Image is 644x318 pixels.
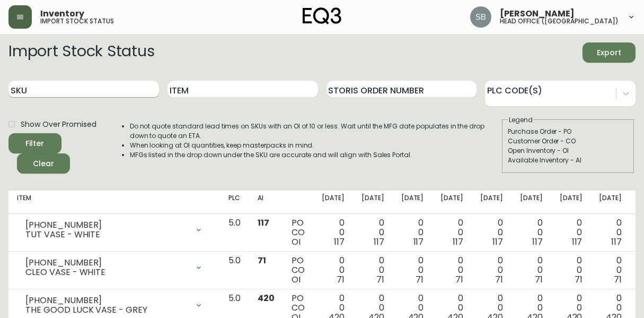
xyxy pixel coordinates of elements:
div: [PHONE_NUMBER] [25,220,188,230]
div: 0 0 [599,218,622,247]
span: Clear [25,157,61,170]
span: 420 [258,292,275,304]
div: [PHONE_NUMBER] [25,296,188,305]
div: [PHONE_NUMBER]THE GOOD LUCK VASE - GREY [17,294,211,317]
span: 117 [453,236,463,248]
span: [PERSON_NAME] [500,10,575,18]
div: 0 0 [401,218,424,247]
div: 0 0 [520,256,543,285]
div: TUT VASE - WHITE [25,230,188,239]
div: [PHONE_NUMBER]TUT VASE - WHITE [17,218,211,242]
span: Inventory [40,10,84,18]
div: 0 0 [480,256,503,285]
span: 71 [416,273,424,286]
th: [DATE] [551,191,591,214]
th: Item [8,191,220,214]
img: 85855414dd6b989d32b19e738a67d5b5 [470,6,491,28]
span: 71 [575,273,583,286]
th: [DATE] [313,191,353,214]
th: [DATE] [432,191,472,214]
span: 117 [611,236,622,248]
div: 0 0 [599,256,622,285]
legend: Legend [508,115,534,125]
div: [PHONE_NUMBER] [25,258,188,268]
div: 0 0 [440,218,463,247]
h5: import stock status [40,18,114,24]
th: [DATE] [590,191,630,214]
div: 0 0 [361,256,384,285]
button: Clear [17,153,70,174]
span: 71 [376,273,384,286]
div: CLEO VASE - WHITE [25,268,188,277]
button: Export [583,42,636,63]
div: THE GOOD LUCK VASE - GREY [25,305,188,315]
th: [DATE] [393,191,433,214]
div: PO CO [292,256,305,285]
span: 71 [495,273,503,286]
div: 0 0 [322,218,345,247]
div: 0 0 [361,218,384,247]
li: MFGs listed in the drop down under the SKU are accurate and will align with Sales Portal. [130,150,501,160]
th: [DATE] [472,191,511,214]
div: [PHONE_NUMBER]CLEO VASE - WHITE [17,256,211,279]
div: 0 0 [480,218,503,247]
div: 0 0 [560,218,583,247]
span: 117 [334,236,345,248]
span: OI [292,236,301,248]
div: 0 0 [401,256,424,285]
th: AI [249,191,283,214]
div: Open Inventory - OI [508,146,629,156]
div: Customer Order - CO [508,136,629,146]
button: Filter [8,133,61,153]
h2: Import Stock Status [8,42,154,63]
div: 0 0 [560,256,583,285]
span: 71 [258,254,266,267]
span: 117 [532,236,543,248]
td: 5.0 [220,214,249,252]
td: 5.0 [220,252,249,289]
span: 71 [535,273,543,286]
span: 117 [374,236,384,248]
span: Export [591,46,627,59]
h5: head office ([GEOGRAPHIC_DATA]) [500,18,619,24]
th: [DATE] [511,191,551,214]
span: 71 [337,273,345,286]
span: OI [292,273,301,286]
div: 0 0 [440,256,463,285]
div: 0 0 [322,256,345,285]
th: PLC [220,191,249,214]
div: Purchase Order - PO [508,127,629,136]
div: Available Inventory - AI [508,156,629,165]
th: [DATE] [353,191,393,214]
div: PO CO [292,218,305,247]
span: 117 [258,217,269,229]
li: Do not quote standard lead times on SKUs with an OI of 10 or less. Wait until the MFG date popula... [130,122,501,141]
span: Show Over Promised [21,119,96,130]
img: logo [303,7,342,24]
span: 117 [492,236,503,248]
span: 71 [455,273,463,286]
span: 117 [413,236,424,248]
li: When looking at OI quantities, keep masterpacks in mind. [130,141,501,150]
span: 117 [572,236,583,248]
span: 71 [614,273,622,286]
div: 0 0 [520,218,543,247]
